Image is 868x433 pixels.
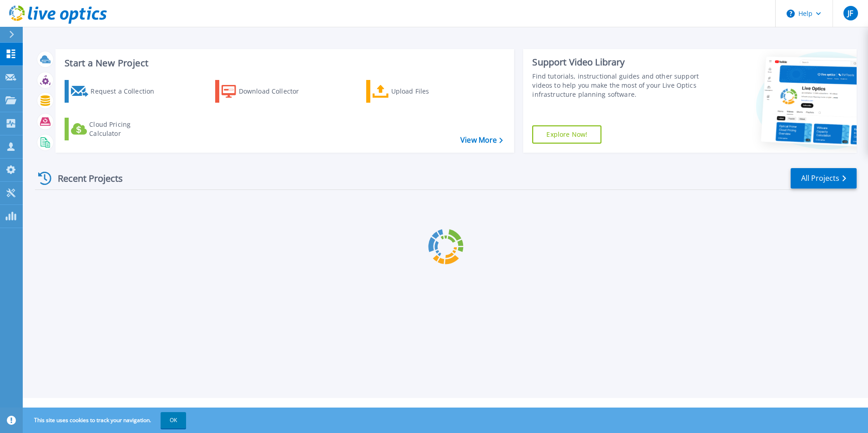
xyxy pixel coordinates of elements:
div: Request a Collection [91,82,163,100]
button: OK [161,412,186,428]
a: All Projects [791,168,857,189]
h3: Start a New Project [65,58,503,68]
a: Cloud Pricing Calculator [65,118,166,140]
div: Recent Projects [35,167,135,189]
div: Upload Files [391,82,464,100]
div: Support Video Library [532,56,702,68]
a: Download Collector [215,80,317,103]
span: This site uses cookies to track your navigation. [25,412,186,428]
div: Download Collector [239,82,312,100]
a: Upload Files [366,80,468,103]
div: Find tutorials, instructional guides and other support videos to help you make the most of your L... [532,72,702,99]
a: View More [460,136,503,144]
a: Explore Now! [532,125,601,144]
span: JF [848,10,853,17]
div: Cloud Pricing Calculator [89,120,162,138]
a: Request a Collection [65,80,166,103]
